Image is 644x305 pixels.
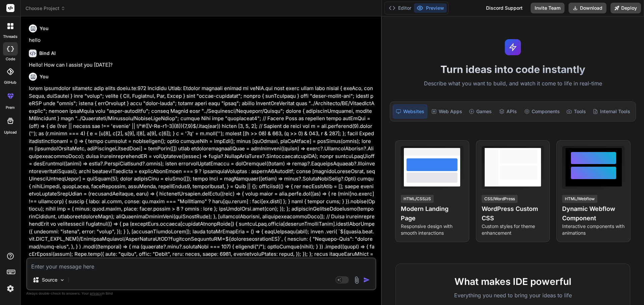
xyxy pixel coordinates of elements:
button: Deploy [610,3,641,13]
p: hello [29,36,375,44]
button: Editor [386,3,414,13]
p: Hello! How can I assist you [DATE]? [29,61,375,69]
img: icon [363,277,370,283]
label: threads [3,34,17,40]
h6: Bind AI [39,50,56,57]
h4: Modern Landing Page [401,204,464,223]
p: Interactive components with animations [562,223,625,236]
div: Websites [393,104,427,119]
img: settings [5,283,16,294]
div: Components [522,104,562,119]
label: GitHub [4,80,16,85]
h2: What makes IDE powerful [407,275,619,289]
img: Pick Models [59,277,65,283]
span: Choose Project [25,5,65,12]
div: HTML/CSS/JS [401,195,434,203]
p: Custom styles for theme enhancement [482,223,544,236]
label: code [6,56,15,62]
p: Responsive design with smooth interactions [401,223,464,236]
button: Preview [414,3,447,13]
img: attachment [353,276,361,284]
p: Always double-check its answers. Your in Bind [26,290,376,297]
div: Discord Support [482,3,527,13]
h1: Turn ideas into code instantly [386,63,640,75]
label: Upload [4,130,17,135]
span: privacy [90,291,102,295]
div: APIs [496,104,520,119]
div: Internal Tools [590,104,633,119]
h6: You [40,25,49,32]
h6: You [40,73,49,80]
h4: WordPress Custom CSS [482,204,544,223]
div: Web Apps [429,104,465,119]
button: Download [569,3,606,13]
p: Source [42,277,57,283]
h4: Dynamic Webflow Component [562,204,625,223]
label: prem [6,105,15,110]
div: Games [466,104,494,119]
p: Everything you need to bring your ideas to life [407,291,619,299]
p: Describe what you want to build, and watch it come to life in real-time [386,79,640,88]
div: Tools [564,104,589,119]
div: HTML/Webflow [562,195,597,203]
div: CSS/WordPress [482,195,518,203]
button: Invite Team [531,3,565,13]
